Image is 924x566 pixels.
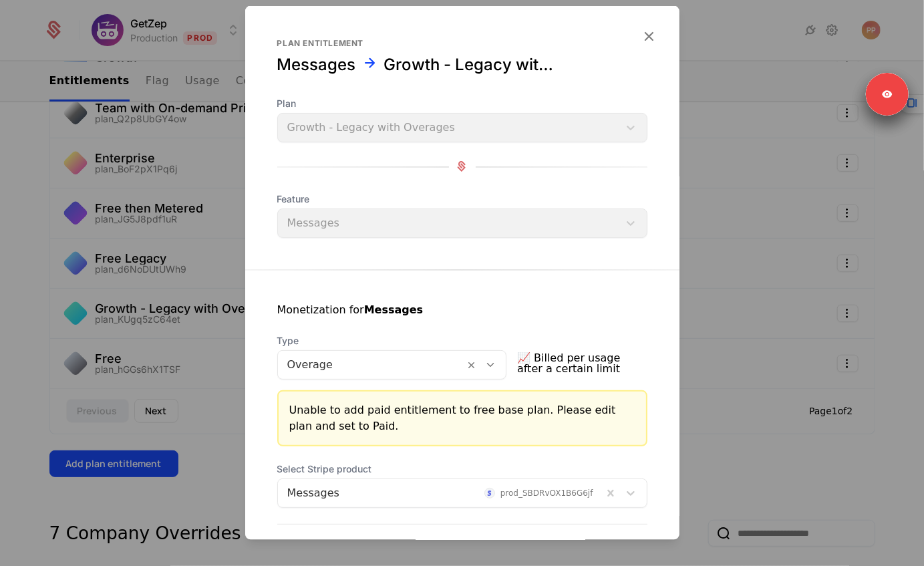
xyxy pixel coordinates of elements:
div: Plan entitlement [277,37,647,48]
span: 📈 Billed per usage after a certain limit [517,347,647,379]
span: Plan [277,96,647,110]
div: Unable to add paid entitlement to free base plan. Please edit plan and set to Paid. [289,402,635,434]
div: Growth - Legacy with Overages [384,53,557,75]
span: Feature [277,192,647,205]
strong: Messages [364,303,423,315]
span: Type [277,333,507,347]
div: Monetization for [277,301,424,317]
div: Messages [277,53,356,75]
span: Select Stripe product [277,462,647,475]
